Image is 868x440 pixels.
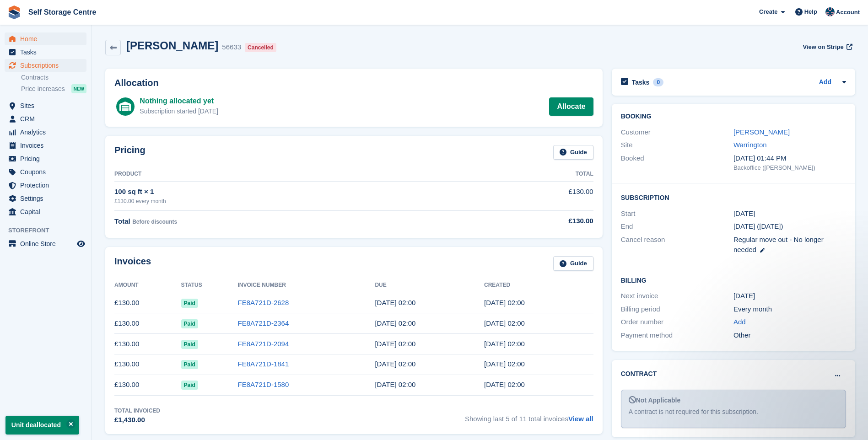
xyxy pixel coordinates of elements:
div: Cancel reason [621,235,733,255]
a: menu [5,237,86,250]
span: Analytics [20,126,75,139]
td: £130.00 [114,375,181,395]
span: Settings [20,192,75,205]
div: [DATE] [733,291,846,301]
div: Start [621,209,733,219]
a: menu [5,139,86,152]
a: FE8A721D-2094 [238,340,289,348]
a: menu [5,152,86,165]
div: Customer [621,127,733,138]
time: 2025-09-02 01:00:43 UTC [484,299,525,306]
div: Total Invoiced [114,407,160,415]
a: menu [5,192,86,205]
a: menu [5,126,86,139]
a: menu [5,59,86,72]
time: 2025-08-02 01:00:44 UTC [484,319,525,327]
td: £130.00 [114,313,181,334]
span: Capital [20,205,75,218]
div: [DATE] 01:44 PM [733,153,846,164]
div: Not Applicable [629,396,838,405]
img: Clair Cole [825,7,835,16]
span: Storefront [8,226,91,235]
th: Status [181,278,238,293]
a: Warrington [733,141,767,149]
time: 2025-05-02 01:00:37 UTC [484,381,525,388]
div: Backoffice ([PERSON_NAME]) [733,163,846,172]
span: Paid [181,299,198,308]
img: stora-icon-8386f47178a22dfd0bd8f6a31ec36ba5ce8667c1dd55bd0f319d3a0aa187defe.svg [7,5,21,19]
span: Paid [181,319,198,328]
time: 2025-07-02 01:00:59 UTC [484,340,525,348]
a: menu [5,99,86,112]
time: 2025-09-03 01:00:00 UTC [375,299,415,306]
td: £130.00 [458,182,593,210]
span: Before discounts [132,219,177,225]
div: Other [733,330,846,341]
span: Subscriptions [20,59,75,72]
div: A contract is not required for this subscription. [629,407,838,417]
span: Tasks [20,46,75,59]
a: FE8A721D-1841 [238,360,289,368]
div: £130.00 [458,216,593,226]
a: menu [5,205,86,218]
span: [DATE] ([DATE]) [733,222,783,230]
time: 2025-07-03 01:00:00 UTC [375,340,415,348]
time: 2025-06-02 01:00:26 UTC [484,360,525,368]
th: Invoice Number [238,278,375,293]
a: Preview store [75,238,86,249]
a: Price increases NEW [21,84,86,94]
div: Site [621,140,733,150]
a: menu [5,113,86,125]
span: Paid [181,360,198,369]
h2: Subscription [621,193,846,202]
span: Price increases [21,85,65,93]
th: Amount [114,278,181,293]
a: Allocate [549,97,593,116]
div: Nothing allocated yet [140,96,218,107]
div: 0 [653,78,663,86]
div: £130.00 every month [114,197,458,205]
span: Account [836,8,860,17]
a: [PERSON_NAME] [733,128,790,136]
span: Help [804,7,817,16]
span: Sites [20,99,75,112]
div: 56633 [222,42,241,53]
time: 2024-11-02 01:00:00 UTC [733,209,755,219]
div: £1,430.00 [114,415,160,425]
div: NEW [71,84,86,93]
span: Total [114,217,130,225]
span: Create [759,7,777,16]
div: Order number [621,317,733,327]
span: Home [20,32,75,45]
div: Cancelled [245,43,276,52]
td: £130.00 [114,293,181,313]
td: £130.00 [114,354,181,375]
h2: Tasks [632,78,650,86]
span: View on Stripe [803,43,843,52]
a: View all [568,415,593,423]
a: FE8A721D-1580 [238,381,289,388]
div: 100 sq ft × 1 [114,187,458,197]
h2: Booking [621,113,846,120]
span: Protection [20,179,75,192]
h2: Contract [621,369,657,379]
a: FE8A721D-2364 [238,319,289,327]
span: CRM [20,113,75,125]
time: 2025-05-03 01:00:00 UTC [375,381,415,388]
span: Online Store [20,237,75,250]
th: Due [375,278,484,293]
a: Guide [553,145,593,160]
span: Showing last 5 of 11 total invoices [465,407,593,425]
h2: Invoices [114,256,151,271]
a: Add [733,317,746,327]
div: Next invoice [621,291,733,301]
a: Guide [553,256,593,271]
a: View on Stripe [799,39,854,54]
span: Pricing [20,152,75,165]
th: Total [458,167,593,182]
a: Contracts [21,73,86,82]
div: End [621,221,733,232]
div: Payment method [621,330,733,341]
a: menu [5,32,86,45]
div: Booked [621,153,733,172]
